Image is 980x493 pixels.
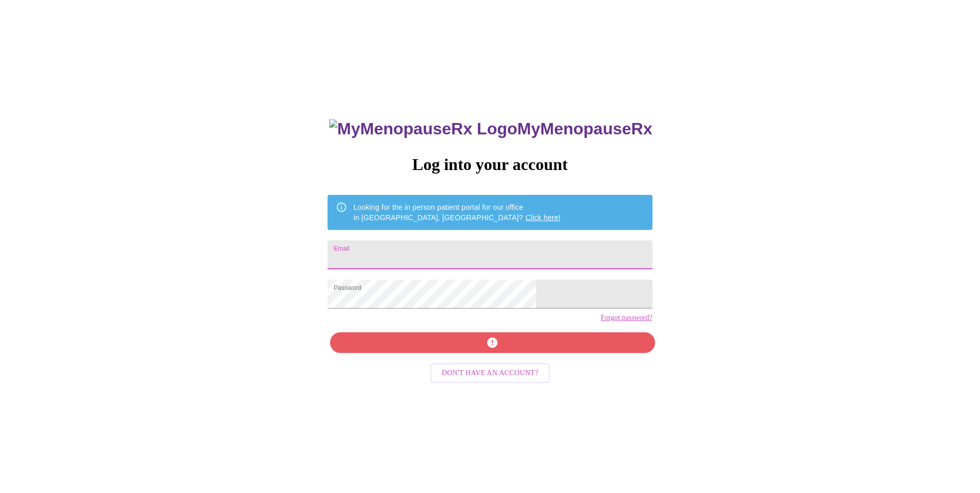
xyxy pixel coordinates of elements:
[601,314,652,322] a: Forgot password?
[428,368,552,377] a: Don't have an account?
[329,119,652,138] h3: MyMenopauseRx
[328,155,652,174] h3: Log into your account
[353,198,561,227] div: Looking for the in person patient portal for our office in [GEOGRAPHIC_DATA], [GEOGRAPHIC_DATA]?
[525,213,561,222] a: Click here!
[430,363,550,383] button: Don't have an account?
[329,119,517,138] img: MyMenopauseRx Logo
[442,367,538,380] span: Don't have an account?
